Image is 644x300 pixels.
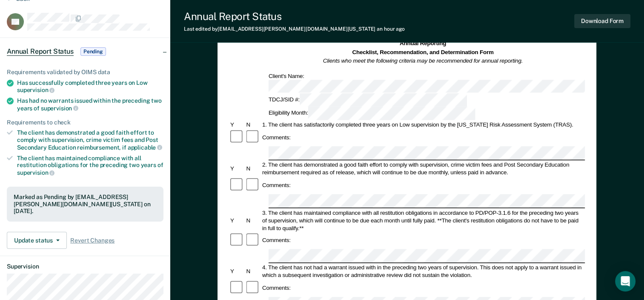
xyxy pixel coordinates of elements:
[245,216,261,224] div: N
[14,193,157,215] div: Marked as Pending by [EMAIL_ADDRESS][PERSON_NAME][DOMAIN_NAME][US_STATE] on [DATE].
[245,268,261,276] div: N
[400,40,446,47] strong: Annual Reporting
[261,121,585,129] div: 1. The client has satisfactorily completed three years on Low supervision by the [US_STATE] Risk ...
[267,94,468,107] div: TDCJ/SID #:
[7,263,163,270] dt: Supervision
[17,79,163,94] div: Has successfully completed three years on Low
[261,181,292,189] div: Comments:
[229,121,245,129] div: Y
[229,165,245,173] div: Y
[41,105,78,112] span: supervision
[245,165,261,173] div: N
[261,237,292,244] div: Comments:
[17,87,54,93] span: supervision
[184,10,405,23] div: Annual Report Status
[261,209,585,232] div: 3. The client has maintained compliance with all restitution obligations in accordance to PD/POP-...
[574,14,630,28] button: Download Form
[17,155,163,176] div: The client has maintained compliance with all restitution obligations for the preceding two years of
[7,232,67,249] button: Update status
[323,58,523,64] em: Clients who meet the following criteria may be recommended for annual reporting.
[245,121,261,129] div: N
[261,161,585,176] div: 2. The client has demonstrated a good faith effort to comply with supervision, crime victim fees ...
[229,216,245,224] div: Y
[17,129,163,151] div: The client has demonstrated a good faith effort to comply with supervision, crime victim fees and...
[352,49,494,55] strong: Checklist, Recommendation, and Determination Form
[229,268,245,276] div: Y
[128,144,162,151] span: applicable
[7,119,163,126] div: Requirements to check
[7,47,74,56] span: Annual Report Status
[377,26,405,32] span: an hour ago
[261,134,292,141] div: Comments:
[261,284,292,292] div: Comments:
[17,97,163,112] div: Has had no warrants issued within the preceding two years of
[261,264,585,280] div: 4. The client has not had a warrant issued with in the preceding two years of supervision. This d...
[267,107,477,120] div: Eligibility Month:
[184,26,405,32] div: Last edited by [EMAIL_ADDRESS][PERSON_NAME][DOMAIN_NAME][US_STATE]
[80,47,106,56] span: Pending
[17,169,54,176] span: supervision
[70,237,114,244] span: Revert Changes
[615,271,635,291] div: Open Intercom Messenger
[7,69,163,76] div: Requirements validated by OIMS data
